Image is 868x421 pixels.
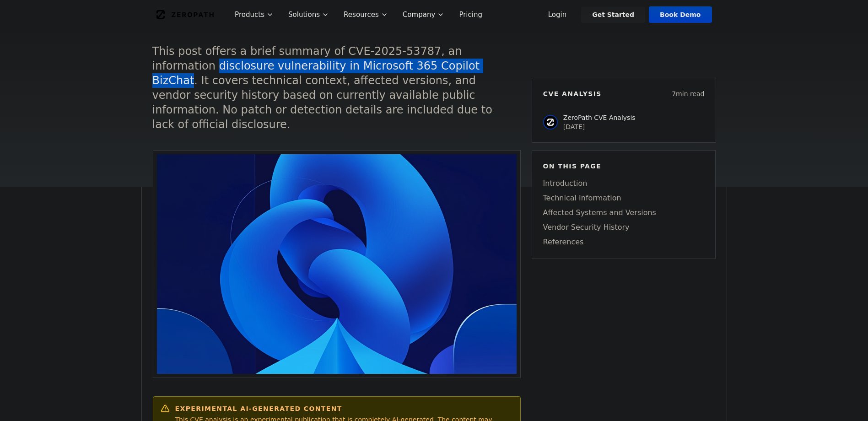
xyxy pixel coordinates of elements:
[543,207,704,218] a: Affected Systems and Versions
[649,6,712,23] a: Book Demo
[543,162,704,171] h6: On this page
[543,89,602,98] h6: CVE Analysis
[563,113,636,122] p: ZeroPath CVE Analysis
[543,193,704,204] a: Technical Information
[563,122,636,131] p: [DATE]
[157,154,517,374] img: Microsoft 365 Copilot BizChat CVE-2025-53787 Information Disclosure Vulnerability: Brief Summary ...
[581,6,645,23] a: Get Started
[537,6,578,23] a: Login
[543,115,558,130] img: ZeroPath CVE Analysis
[543,222,704,233] a: Vendor Security History
[152,44,504,132] h5: This post offers a brief summary of CVE-2025-53787, an information disclosure vulnerability in Mi...
[672,89,704,98] p: 7 min read
[175,404,513,413] h6: Experimental AI-Generated Content
[543,178,704,189] a: Introduction
[543,237,704,248] a: References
